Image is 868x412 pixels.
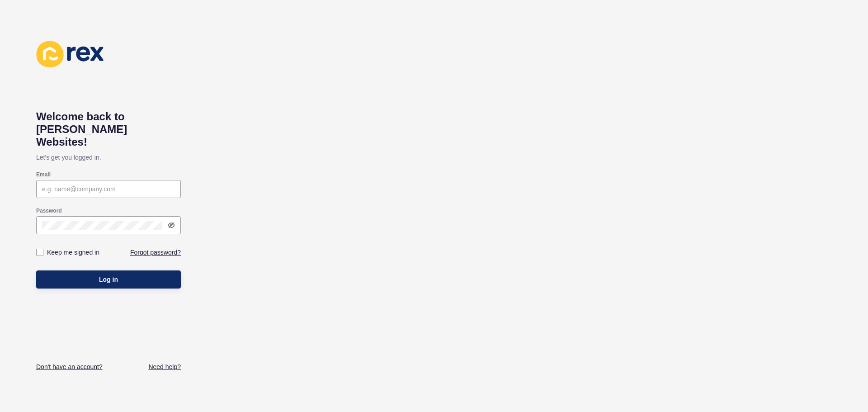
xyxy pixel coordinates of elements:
[36,171,51,178] label: Email
[47,248,99,257] label: Keep me signed in
[99,275,118,284] span: Log in
[36,362,103,371] a: Don't have an account?
[36,148,181,166] p: Let's get you logged in.
[130,248,181,257] a: Forgot password?
[36,110,181,148] h1: Welcome back to [PERSON_NAME] Websites!
[36,207,62,214] label: Password
[36,270,181,289] button: Log in
[148,362,181,371] a: Need help?
[42,185,175,194] input: e.g. name@company.com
